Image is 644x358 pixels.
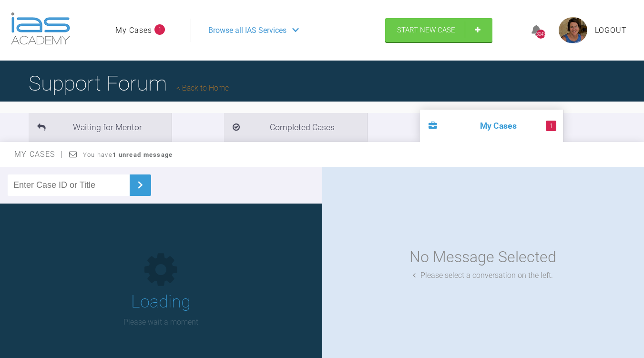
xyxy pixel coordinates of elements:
div: No Message Selected [409,245,556,269]
a: Back to Home [176,83,229,92]
p: Please wait a moment [123,316,198,328]
span: 1 [546,121,556,131]
h1: Support Forum [29,67,229,100]
a: Start New Case [385,18,492,42]
div: Please select a conversation on the left. [413,269,553,282]
span: Browse all IAS Services [208,24,286,37]
span: You have [83,151,173,158]
li: Waiting for Mentor [29,113,172,142]
span: Start New Case [397,26,455,34]
img: profile.png [559,17,587,43]
a: My Cases [115,24,152,37]
span: My Cases [14,150,63,159]
h1: Loading [131,288,191,316]
a: Logout [595,24,627,37]
div: 3043 [536,30,545,39]
span: 1 [154,24,165,35]
strong: 1 unread message [112,151,173,158]
li: My Cases [420,110,563,142]
li: Completed Cases [224,113,367,142]
img: logo-light.3e3ef733.png [11,12,70,45]
img: chevronRight.28bd32b0.svg [133,177,148,193]
input: Enter Case ID or Title [8,174,130,196]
